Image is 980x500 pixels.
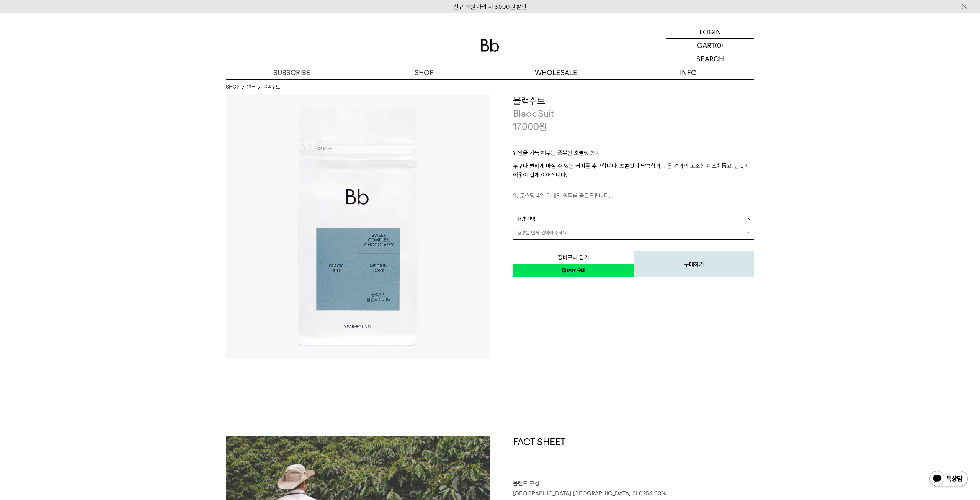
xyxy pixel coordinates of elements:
p: CART [697,39,715,52]
a: CART (0) [666,39,754,52]
h3: 블랙수트 [513,95,754,108]
img: 로고 [481,39,499,52]
button: 구매하기 [634,251,754,277]
span: = 용량을 먼저 선택해 주세요 = [513,226,571,239]
span: [GEOGRAPHIC_DATA] [GEOGRAPHIC_DATA] SL0254 60% [513,490,666,497]
p: WHOLESALE [490,66,622,79]
h1: FACT SHEET [513,436,754,479]
p: INFO [622,66,754,79]
img: 블랙수트 [226,95,490,359]
p: 누구나 편하게 마실 수 있는 커피를 추구합니다. 초콜릿의 달콤함과 구운 견과의 고소함이 조화롭고, 단맛의 여운이 길게 이어집니다. [513,161,754,180]
a: 새창 [513,264,634,277]
a: SUBSCRIBE [226,66,358,79]
p: 17,000 [513,120,547,133]
p: (0) [715,39,723,52]
a: 원두 [247,83,255,91]
a: SHOP [226,83,239,91]
p: LOGIN [699,25,721,38]
span: = 용량 선택 = [513,212,539,226]
p: 로스팅 4일 이내의 원두를 출고드립니다. [513,191,754,200]
p: Black Suit [513,107,754,120]
button: 장바구니 담기 [513,251,634,264]
span: 블렌드 구성 [513,480,539,487]
a: LOGIN [666,25,754,39]
p: 입안을 가득 채우는 풍부한 초콜릿 향미 [513,148,754,161]
a: 신규 회원 가입 시 3,000원 할인 [454,3,526,10]
p: SEARCH [696,52,724,66]
span: 원 [539,121,547,132]
li: 블랙수트 [263,83,280,91]
img: 카카오톡 채널 1:1 채팅 버튼 [929,470,969,489]
a: SHOP [358,66,490,79]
